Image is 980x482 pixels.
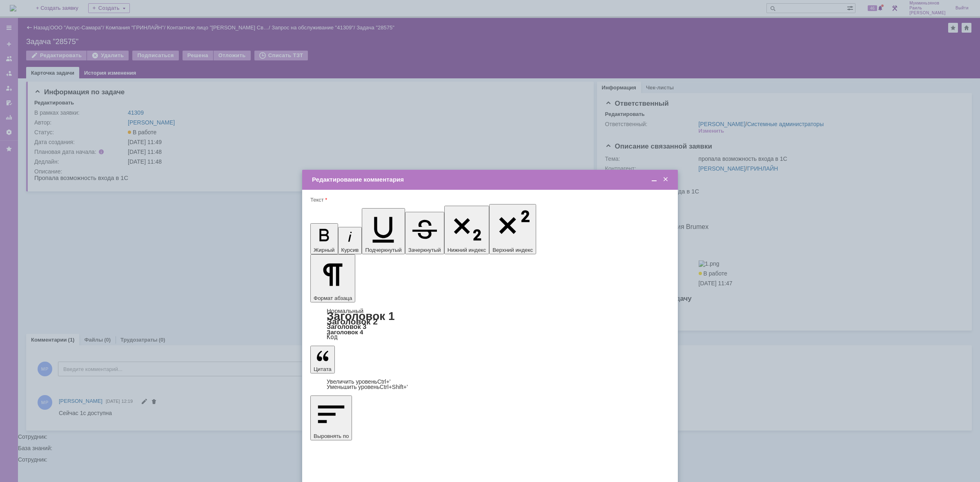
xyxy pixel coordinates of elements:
[310,254,355,302] button: Формат абзаца
[314,247,335,253] span: Жирный
[310,379,670,390] div: Цитата
[650,176,658,183] span: Свернуть (Ctrl + M)
[362,208,405,254] button: Подчеркнутый
[310,308,670,340] div: Формат абзаца
[365,247,401,253] span: Подчеркнутый
[408,247,441,253] span: Зачеркнутый
[448,247,486,253] span: Нижний индекс
[338,227,362,254] button: Курсив
[3,3,119,10] div: Сейчас 1с доступна
[310,197,668,202] div: Текст
[312,176,670,183] div: Редактирование комментария
[310,395,352,440] button: Выровнять по
[341,247,359,253] span: Курсив
[314,433,349,439] span: Выровнять по
[327,378,391,385] a: Increase
[489,204,536,254] button: Верхний индекс
[327,329,363,335] a: Заголовок 4
[661,176,670,183] span: Закрыть
[314,366,332,372] span: Цитата
[444,206,490,254] button: Нижний индекс
[314,295,352,301] span: Формат абзаца
[327,307,363,314] a: Нормальный
[405,212,444,254] button: Зачеркнутый
[327,323,366,330] a: Заголовок 3
[327,310,395,322] a: Заголовок 1
[327,317,378,326] a: Заголовок 2
[380,384,408,390] span: Ctrl+Shift+'
[327,384,408,390] a: Decrease
[310,346,335,373] button: Цитата
[492,247,533,253] span: Верхний индекс
[327,333,338,341] a: Код
[377,378,391,385] span: Ctrl+'
[310,223,338,254] button: Жирный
